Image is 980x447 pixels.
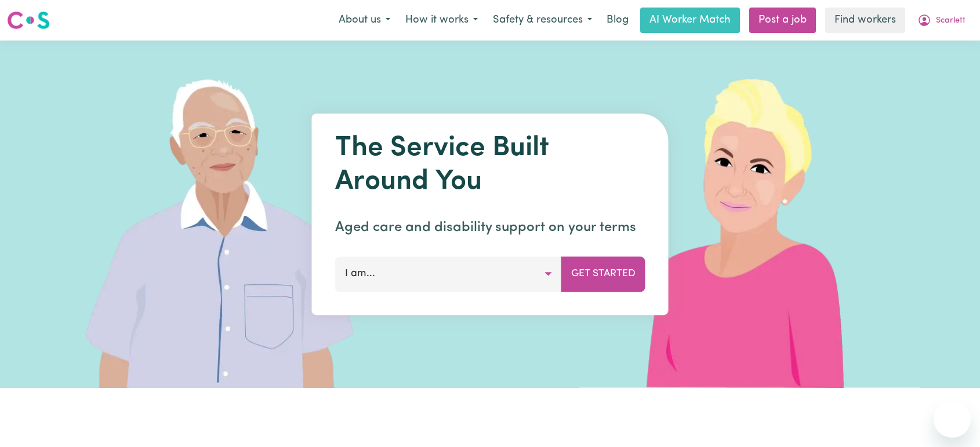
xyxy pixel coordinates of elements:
[825,8,905,33] a: Find workers
[934,401,971,438] iframe: Button to launch messaging window
[331,8,398,32] button: About us
[398,8,485,32] button: How it works
[561,257,645,291] button: Get Started
[7,10,50,31] img: Careseekers logo
[335,217,645,238] p: Aged care and disability support on your terms
[600,8,636,33] a: Blog
[485,8,600,32] button: Safety & resources
[335,257,562,291] button: I am...
[335,132,645,199] h1: The Service Built Around You
[7,7,50,34] a: Careseekers logo
[749,8,816,33] a: Post a job
[936,14,966,27] span: Scarlett
[640,8,740,33] a: AI Worker Match
[910,8,973,32] button: My Account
